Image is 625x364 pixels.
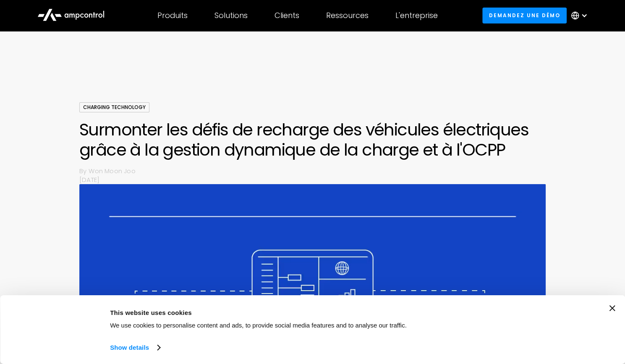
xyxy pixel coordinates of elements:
[79,166,89,175] p: By
[110,341,160,354] a: Show details
[482,8,567,23] a: Demandez une démo
[79,120,546,160] h1: Surmonter les défis de recharge des véhicules électriques grâce à la gestion dynamique de la char...
[609,305,615,311] button: Close banner
[157,11,188,20] div: Produits
[326,11,369,20] div: Ressources
[275,11,299,20] div: Clients
[89,166,546,175] p: Won Moon Joo
[214,11,248,20] div: Solutions
[79,102,149,112] div: Charging Technology
[395,11,438,20] div: L'entreprise
[110,307,464,317] div: This website uses cookies
[473,305,594,330] button: Okay
[79,175,546,184] p: [DATE]
[110,322,407,329] span: We use cookies to personalise content and ads, to provide social media features and to analyse ou...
